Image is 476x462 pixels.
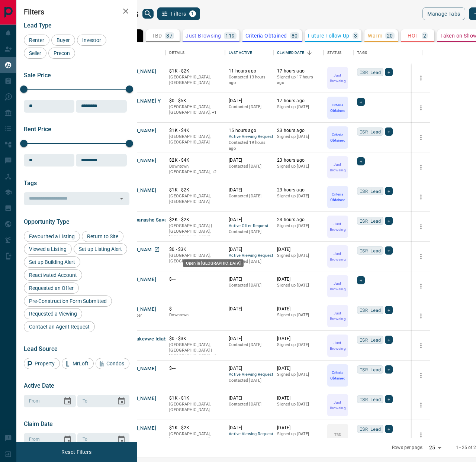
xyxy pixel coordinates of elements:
[387,366,390,373] span: +
[385,425,393,433] div: +
[169,42,184,63] div: Details
[277,365,320,372] p: [DATE]
[24,72,51,79] span: Sale Price
[169,127,221,134] p: $1K - $4K
[334,432,341,437] p: TBD
[385,395,393,403] div: +
[169,336,221,342] p: $0 - $3K
[229,336,270,342] p: [DATE]
[292,33,298,38] p: 80
[360,158,362,165] span: +
[229,193,270,199] p: Contacted [DATE]
[229,127,270,134] p: 15 hours ago
[26,311,80,317] span: Requested a Viewing
[277,223,320,229] p: Signed up [DATE]
[360,306,381,314] span: ISR Lead
[357,42,367,63] div: Tags
[387,247,390,254] span: +
[308,33,349,38] p: Future Follow Up
[229,401,270,407] p: Contacted [DATE]
[360,277,362,284] span: +
[277,134,320,140] p: Signed up [DATE]
[277,187,320,193] p: 23 hours ago
[360,425,381,433] span: ISR Lead
[26,298,109,304] span: Pre-Construction Form Submitted
[387,425,390,433] span: +
[415,310,427,322] button: more
[26,37,47,43] span: Renter
[169,187,221,193] p: $1K - $2K
[225,33,235,38] p: 119
[277,306,320,312] p: [DATE]
[277,395,320,401] p: [DATE]
[360,187,381,195] span: ISR Lead
[169,365,221,372] p: $---
[387,217,390,224] span: +
[357,157,365,165] div: +
[26,50,44,56] span: Seller
[157,7,200,20] button: Filters1
[360,128,381,135] span: ISR Lead
[169,395,221,401] p: $1K - $1K
[415,132,427,143] button: more
[277,74,320,86] p: Signed up 17 hours ago
[152,245,162,254] a: Open in New Tab
[357,276,365,284] div: +
[24,256,80,268] div: Set up Building Alert
[165,42,225,63] div: Details
[24,231,80,242] div: Favourited a Listing
[277,193,320,199] p: Signed up [DATE]
[82,231,123,242] div: Return to Site
[415,281,427,292] button: more
[229,134,270,140] span: Active Viewing Request
[415,191,427,203] button: more
[77,35,106,46] div: Investor
[229,276,270,282] p: [DATE]
[277,401,320,407] p: Signed up [DATE]
[327,42,341,63] div: Status
[60,394,75,408] button: Choose date
[24,420,53,427] span: Claim Date
[360,247,381,254] span: ISR Lead
[229,342,270,348] p: Contacted [DATE]
[169,157,221,164] p: $2K - $4K
[57,446,96,458] button: Reset Filters
[229,164,270,169] p: Contacted [DATE]
[328,370,347,381] p: Criteria Obtained
[229,378,270,384] p: Contacted [DATE]
[328,221,347,232] p: Just Browsing
[328,191,347,203] p: Criteria Obtained
[32,361,57,366] span: Property
[229,425,270,431] p: [DATE]
[117,98,161,105] button: [PERSON_NAME] Y
[60,432,75,447] button: Choose date
[26,324,92,330] span: Contact an Agent Request
[229,74,270,86] p: Contacted 13 hours ago
[229,437,270,443] p: Contacted [DATE]
[24,282,79,294] div: Requested an Offer
[277,217,320,223] p: 23 hours ago
[114,394,129,408] button: Choose date
[169,164,221,175] p: East End, Toronto
[169,342,221,359] p: Toronto
[415,72,427,84] button: more
[415,400,427,411] button: more
[415,102,427,113] button: more
[385,365,393,374] div: +
[26,259,78,265] span: Set up Building Alert
[385,336,393,344] div: +
[74,243,127,255] div: Set up Listing Alert
[229,365,270,372] p: [DATE]
[277,164,320,169] p: Signed up [DATE]
[245,33,287,38] p: Criteria Obtained
[229,217,270,223] p: [DATE]
[169,431,221,443] p: [GEOGRAPHIC_DATA], [GEOGRAPHIC_DATA]
[76,246,125,252] span: Set up Listing Alert
[24,269,82,281] div: Reactivated Account
[24,218,70,225] span: Opportunity Type
[169,68,221,74] p: $1K - $2K
[24,345,58,352] span: Lead Source
[142,9,154,19] button: search button
[277,336,320,342] p: [DATE]
[328,132,347,143] p: Criteria Obtained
